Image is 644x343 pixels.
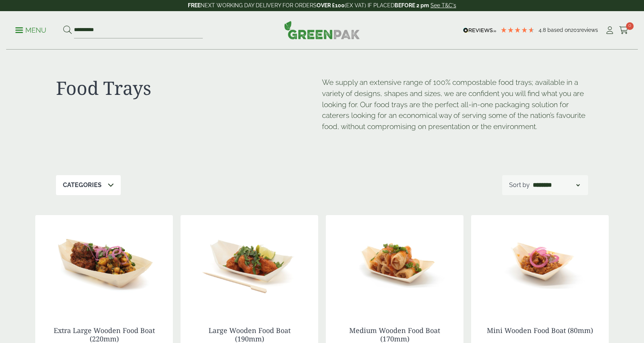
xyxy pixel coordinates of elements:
[322,77,588,132] p: We supply an extensive range of 100% compostable food trays; available in a variety of designs, s...
[181,215,318,311] img: Large Wooden Boat 190mm with food contents 2920004AD
[539,27,547,33] span: 4.8
[15,26,46,35] p: Menu
[15,26,46,33] a: Menu
[188,2,200,8] strong: FREE
[605,27,614,34] i: My Account
[509,181,530,190] p: Sort by
[619,25,629,36] a: 0
[626,22,634,30] span: 0
[531,181,581,190] select: Shop order
[619,27,629,34] i: Cart
[63,181,102,190] p: Categories
[471,215,609,311] img: Mini Wooden Boat 80mm with food contents 2920004AA
[487,326,593,335] a: Mini Wooden Food Boat (80mm)
[579,27,598,33] span: reviews
[430,2,456,8] a: See T&C's
[317,2,345,8] strong: OVER £100
[326,215,463,311] img: Medium Wooden Boat 170mm with food contents V2 2920004AC 1
[500,27,535,33] div: 4.79 Stars
[571,27,579,33] span: 201
[284,21,360,39] img: GreenPak Supplies
[463,28,496,33] img: REVIEWS.io
[394,2,429,8] strong: BEFORE 2 pm
[547,27,571,33] span: Based on
[56,77,322,99] h1: Food Trays
[35,215,173,311] img: Extra Large Wooden Boat 220mm with food contents V2 2920004AE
